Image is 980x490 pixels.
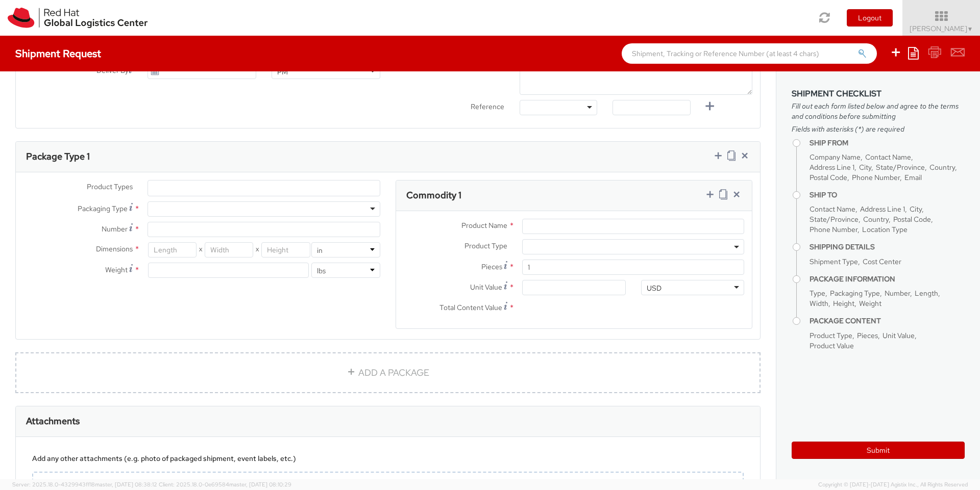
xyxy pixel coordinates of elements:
[863,257,901,266] span: Cost Center
[915,289,938,298] span: Length
[78,204,128,213] span: Packaging Type
[847,9,893,27] button: Logout
[859,163,871,172] span: City
[205,242,253,257] input: Width
[8,8,148,28] img: rh-logistics-00dfa346123c4ec078e1.svg
[470,282,502,292] span: Unit Value
[406,190,461,200] h3: Commodity 1
[461,221,507,230] span: Product Name
[277,67,288,77] div: PM
[464,241,507,250] span: Product Type
[865,152,911,162] span: Contact Name
[810,341,854,350] span: Product Value
[26,151,90,162] h3: Package Type 1
[12,481,157,488] span: Server: 2025.18.0-4329943ff18
[862,225,908,234] span: Location Type
[876,163,925,172] span: State/Province
[229,481,291,488] span: master, [DATE] 08:10:29
[87,182,133,191] span: Product Types
[857,331,878,340] span: Pieces
[810,191,965,199] h4: Ship To
[105,265,128,274] span: Weight
[481,262,502,271] span: Pieces
[439,303,502,312] span: Total Content Value
[818,481,968,489] span: Copyright © [DATE]-[DATE] Agistix Inc., All Rights Reserved
[622,43,877,64] input: Shipment, Tracking or Reference Number (at least 4 chars)
[810,257,858,266] span: Shipment Type
[32,453,744,463] div: Add any other attachments (e.g. photo of packaged shipment, event labels, etc.)
[852,173,900,182] span: Phone Number
[833,299,854,308] span: Height
[197,242,205,257] span: X
[159,481,291,488] span: Client: 2025.18.0-0e69584
[96,244,133,253] span: Dimensions
[15,352,761,393] a: ADD A PACKAGE
[810,152,861,162] span: Company Name
[810,204,855,214] span: Contact Name
[967,25,973,33] span: ▼
[15,48,101,59] h4: Shipment Request
[910,24,973,33] span: [PERSON_NAME]
[810,317,965,325] h4: Package Content
[860,204,905,214] span: Address Line 1
[883,331,915,340] span: Unit Value
[810,289,825,298] span: Type
[148,242,197,257] input: Length
[102,224,128,234] span: Number
[810,275,965,283] h4: Package Information
[261,242,310,257] input: Height
[859,299,881,308] span: Weight
[810,243,965,251] h4: Shipping Details
[95,481,157,488] span: master, [DATE] 08:38:12
[810,331,852,340] span: Product Type
[910,204,922,214] span: City
[810,299,828,308] span: Width
[929,163,955,172] span: Country
[471,102,504,111] span: Reference
[647,283,661,293] div: USD
[253,242,261,257] span: X
[26,416,80,426] h3: Attachments
[810,139,965,147] h4: Ship From
[792,124,965,134] span: Fields with asterisks (*) are required
[893,215,931,224] span: Postal Code
[810,173,847,182] span: Postal Code
[792,442,965,459] button: Submit
[904,173,922,182] span: Email
[792,89,965,98] h3: Shipment Checklist
[810,215,859,224] span: State/Province
[810,163,854,172] span: Address Line 1
[792,101,965,121] span: Fill out each form listed below and agree to the terms and conditions before submitting
[863,215,889,224] span: Country
[885,289,910,298] span: Number
[810,225,857,234] span: Phone Number
[830,289,880,298] span: Packaging Type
